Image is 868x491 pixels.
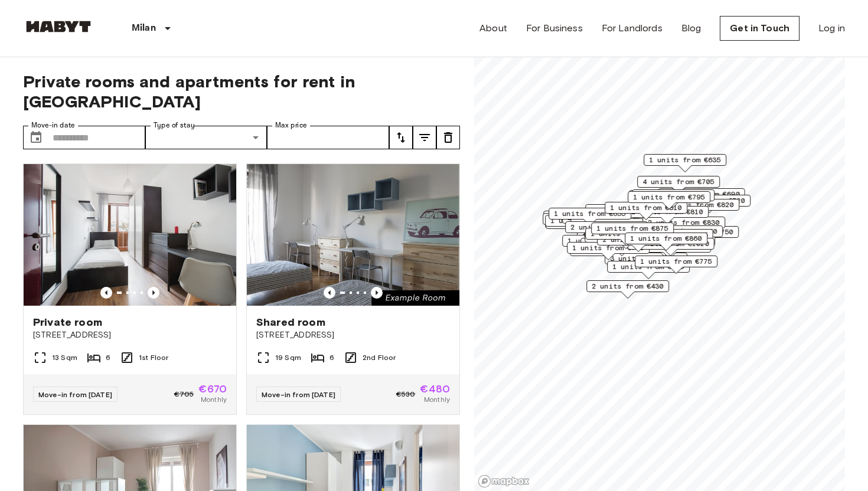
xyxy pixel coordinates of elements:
[154,120,195,130] label: Type of stay
[572,243,644,253] span: 1 units from €730
[626,229,713,247] div: Map marker
[371,287,383,299] button: Previous image
[720,16,800,41] a: Get in Touch
[262,390,335,399] span: Move-in from [DATE]
[818,21,845,35] a: Log in
[631,207,703,217] span: 1 units from €810
[642,176,714,187] span: 4 units from €705
[637,176,720,194] div: Map marker
[610,202,682,213] span: 1 units from €810
[31,120,75,130] label: Move-in date
[565,221,648,240] div: Map marker
[100,287,112,299] button: Previous image
[649,155,721,165] span: 1 units from €635
[526,21,583,35] a: For Business
[605,253,687,271] div: Map marker
[630,233,702,244] span: 1 units from €860
[174,389,194,400] span: €705
[545,215,628,233] div: Map marker
[413,126,436,149] button: tune
[664,189,740,199] span: 12 units from €690
[633,192,705,202] span: 1 units from €795
[629,190,712,208] div: Map marker
[23,21,94,32] img: Habyt
[396,389,416,400] span: €530
[628,238,714,256] div: Map marker
[33,329,227,341] span: [STREET_ADDRESS]
[645,226,717,237] span: 2 units from €750
[632,230,708,240] span: 2 units from €1235
[479,21,507,35] a: About
[567,242,650,260] div: Map marker
[633,238,709,249] span: 1 units from €1020
[625,233,707,251] div: Map marker
[570,222,642,233] span: 2 units from €685
[585,228,668,246] div: Map marker
[562,235,645,253] div: Map marker
[632,189,714,208] div: Map marker
[602,21,663,35] a: For Landlords
[275,120,307,130] label: Max price
[329,352,334,363] span: 6
[420,384,450,394] span: €480
[52,352,77,363] span: 13 Sqm
[275,352,301,363] span: 19 Sqm
[324,287,335,299] button: Previous image
[23,163,237,415] a: Marketing picture of unit IT-14-034-001-05HPrevious imagePrevious imagePrivate room[STREET_ADDRES...
[586,280,669,299] div: Map marker
[592,281,664,292] span: 2 units from €430
[662,199,734,210] span: 1 units from €820
[38,390,112,399] span: Move-in from [DATE]
[637,190,709,201] span: 1 units from €720
[591,222,674,241] div: Map marker
[436,126,460,149] button: tune
[585,231,667,249] div: Map marker
[628,191,710,210] div: Map marker
[106,352,110,363] span: 6
[554,208,626,219] span: 1 units from €655
[246,163,460,415] a: Marketing picture of unit IT-14-029-003-04HPrevious imagePrevious imageShared room[STREET_ADDRESS...
[256,315,325,329] span: Shared room
[590,205,663,215] span: 1 units from €495
[478,474,530,488] a: Mapbox logo
[585,204,668,222] div: Map marker
[658,188,745,207] div: Map marker
[148,287,159,299] button: Previous image
[635,256,717,274] div: Map marker
[543,213,625,231] div: Map marker
[24,126,48,149] button: Choose date
[424,394,450,405] span: Monthly
[612,261,684,272] span: 1 units from €705
[363,352,396,363] span: 2nd Floor
[389,126,413,149] button: tune
[673,195,745,206] span: 1 units from €720
[198,384,227,394] span: €670
[640,225,723,244] div: Map marker
[590,228,663,239] span: 1 units from €840
[640,256,712,267] span: 1 units from €775
[549,208,631,226] div: Map marker
[543,211,626,229] div: Map marker
[605,202,687,220] div: Map marker
[256,329,450,341] span: [STREET_ADDRESS]
[648,217,720,228] span: 2 units from €830
[139,352,168,363] span: 1st Floor
[548,214,620,224] span: 2 units from €625
[201,394,227,405] span: Monthly
[33,315,102,329] span: Private room
[681,21,701,35] a: Blog
[23,71,460,112] span: Private rooms and apartments for rent in [GEOGRAPHIC_DATA]
[596,223,668,234] span: 1 units from €875
[247,164,459,306] img: Marketing picture of unit IT-14-029-003-04H
[607,261,690,279] div: Map marker
[132,21,156,35] p: Milan
[24,164,236,306] img: Marketing picture of unit IT-14-034-001-05H
[567,235,639,246] span: 1 units from €695
[644,154,726,172] div: Map marker
[661,227,733,237] span: 2 units from €750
